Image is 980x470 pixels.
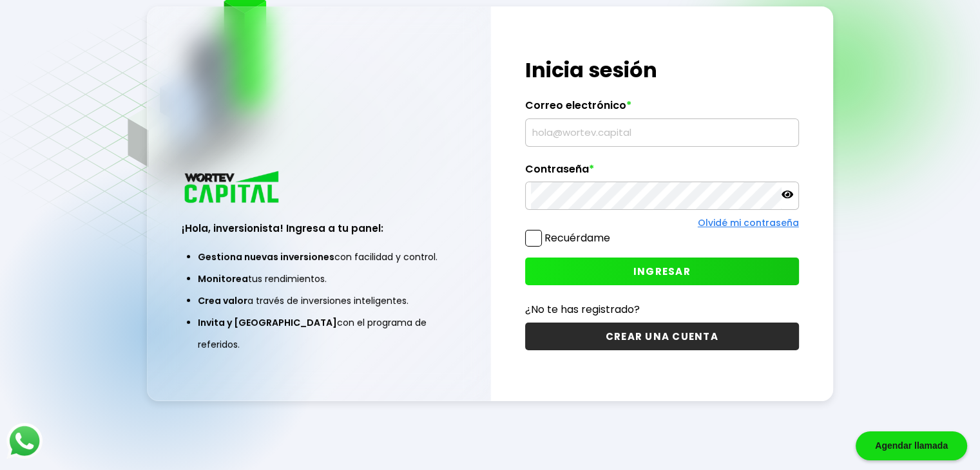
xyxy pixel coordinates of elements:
[198,316,337,329] span: Invita y [GEOGRAPHIC_DATA]
[182,221,456,236] h3: ¡Hola, inversionista! Ingresa a tu panel:
[525,323,799,350] button: CREAR UNA CUENTA
[531,119,793,146] input: hola@wortev.capital
[525,55,799,86] h1: Inicia sesión
[198,246,439,268] li: con facilidad y control.
[198,312,439,355] li: con el programa de referidos.
[633,265,691,278] span: INGRESAR
[856,431,967,460] div: Agendar llamada
[525,301,799,317] p: ¿No te has registrado?
[698,216,799,229] a: Olvidé mi contraseña
[198,294,247,307] span: Crea valor
[198,272,248,285] span: Monitorea
[544,230,610,245] label: Recuérdame
[198,250,334,263] span: Gestiona nuevas inversiones
[525,258,799,285] button: INGRESAR
[525,301,799,350] a: ¿No te has registrado?CREAR UNA CUENTA
[198,290,439,312] li: a través de inversiones inteligentes.
[182,169,283,207] img: logo_wortev_capital
[525,163,799,182] label: Contraseña
[6,423,43,459] img: logos_whatsapp-icon.242b2217.svg
[198,268,439,290] li: tus rendimientos.
[525,99,799,118] label: Correo electrónico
